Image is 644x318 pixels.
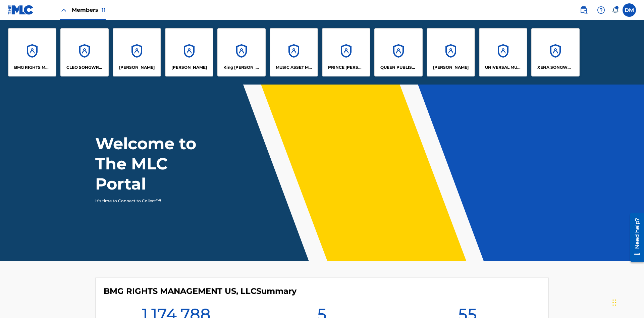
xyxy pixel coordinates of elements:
div: Help [594,3,608,17]
p: RONALD MCTESTERSON [433,64,469,70]
p: King McTesterson [223,64,260,70]
a: AccountsUNIVERSAL MUSIC PUB GROUP [479,28,527,76]
p: ELVIS COSTELLO [119,64,155,70]
p: It's time to Connect to Collect™! [95,198,212,204]
a: AccountsXENA SONGWRITER [531,28,580,76]
a: AccountsCLEO SONGWRITER [60,28,109,76]
img: search [580,6,588,14]
a: AccountsPRINCE [PERSON_NAME] [322,28,370,76]
span: 11 [102,7,106,13]
img: Close [60,6,68,14]
p: BMG RIGHTS MANAGEMENT US, LLC [14,64,51,70]
a: Accounts[PERSON_NAME] [113,28,161,76]
p: MUSIC ASSET MANAGEMENT (MAM) [276,64,312,70]
p: QUEEN PUBLISHA [380,64,417,70]
div: Notifications [612,7,619,13]
span: Members [72,6,106,14]
div: User Menu [623,3,636,17]
a: Public Search [577,3,590,17]
img: help [597,6,605,14]
h4: BMG RIGHTS MANAGEMENT US, LLC [104,286,297,296]
a: AccountsMUSIC ASSET MANAGEMENT (MAM) [270,28,318,76]
p: PRINCE MCTESTERSON [328,64,365,70]
div: Drag [612,293,616,313]
h1: Welcome to The MLC Portal [95,134,221,194]
p: XENA SONGWRITER [537,64,574,70]
a: AccountsKing [PERSON_NAME] [217,28,266,76]
a: Accounts[PERSON_NAME] [427,28,475,76]
p: UNIVERSAL MUSIC PUB GROUP [485,64,522,70]
iframe: Chat Widget [610,286,644,318]
a: AccountsBMG RIGHTS MANAGEMENT US, LLC [8,28,56,76]
p: CLEO SONGWRITER [66,64,103,70]
p: EYAMA MCSINGER [171,64,207,70]
a: Accounts[PERSON_NAME] [165,28,213,76]
img: MLC Logo [8,5,34,15]
iframe: Resource Center [625,210,644,265]
a: AccountsQUEEN PUBLISHA [374,28,423,76]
